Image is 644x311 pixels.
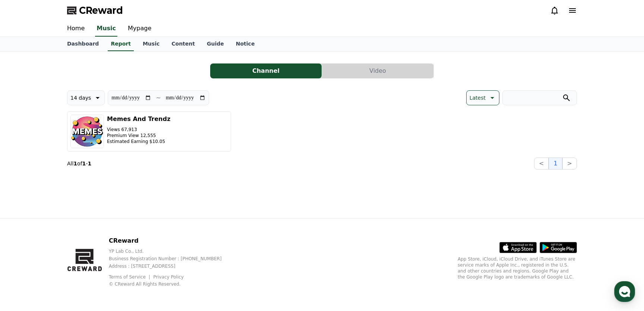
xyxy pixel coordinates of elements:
[153,274,184,280] a: Privacy Policy
[70,115,104,148] img: Memes And Trendz
[122,21,157,37] a: Mypage
[165,37,201,51] a: Content
[61,21,91,37] a: Home
[549,158,562,170] button: 1
[107,115,170,124] h3: Memes And Trendz
[210,63,322,78] button: Channel
[156,93,161,102] p: ~
[109,274,151,280] a: Terms of Service
[70,93,91,103] p: 14 days
[107,133,170,139] p: Premium View 12,555
[108,37,134,51] a: Report
[137,37,165,51] a: Music
[67,160,91,167] p: All of -
[95,21,117,37] a: Music
[109,263,234,269] p: Address : [STREET_ADDRESS]
[107,127,170,133] p: Views 67,913
[458,256,577,280] p: App Store, iCloud, iCloud Drive, and iTunes Store are service marks of Apple Inc., registered in ...
[109,236,234,245] p: CReward
[67,90,105,105] button: 14 days
[230,37,261,51] a: Notice
[534,158,549,170] button: <
[82,161,86,167] strong: 1
[67,111,231,152] button: Memes And Trendz Views 67,913 Premium View 12,555 Estimated Earning $10.05
[210,63,322,78] a: Channel
[201,37,230,51] a: Guide
[67,4,123,16] a: CReward
[109,248,234,254] p: YP Lab Co., Ltd.
[466,90,499,105] button: Latest
[107,139,170,144] p: Estimated Earning $10.05
[322,63,433,78] button: Video
[61,37,105,51] a: Dashboard
[73,161,77,167] strong: 1
[562,158,577,170] button: >
[88,161,91,167] strong: 1
[79,4,123,16] span: CReward
[109,281,234,287] p: © CReward All Rights Reserved.
[322,63,434,78] a: Video
[109,256,234,262] p: Business Registration Number : [PHONE_NUMBER]
[470,93,486,103] p: Latest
